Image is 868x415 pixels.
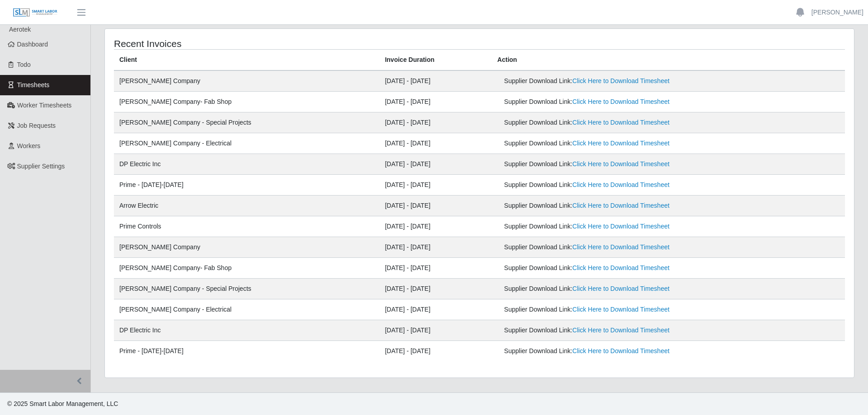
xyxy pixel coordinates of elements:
[572,98,670,105] a: Click Here to Download Timesheet
[17,61,31,68] span: Todo
[492,50,845,71] th: Action
[114,154,379,175] td: DP Electric Inc
[7,400,118,407] span: © 2025 Smart Labor Management, LLC
[17,41,48,48] span: Dashboard
[114,92,379,112] td: [PERSON_NAME] Company- Fab Shop
[379,154,492,175] td: [DATE] - [DATE]
[114,237,379,258] td: [PERSON_NAME] Company
[114,279,379,299] td: [PERSON_NAME] Company - Special Projects
[114,299,379,320] td: [PERSON_NAME] Company - Electrical
[13,8,58,18] img: SLM Logo
[572,347,670,354] a: Click Here to Download Timesheet
[504,180,719,190] div: Supplier Download Link:
[504,284,719,294] div: Supplier Download Link:
[17,163,65,170] span: Supplier Settings
[572,119,670,126] a: Click Here to Download Timesheet
[114,216,379,237] td: Prime Controls
[114,320,379,341] td: DP Electric Inc
[114,258,379,279] td: [PERSON_NAME] Company- Fab Shop
[114,133,379,154] td: [PERSON_NAME] Company - Electrical
[504,346,719,356] div: Supplier Download Link:
[504,242,719,252] div: Supplier Download Link:
[114,38,410,49] h4: Recent Invoices
[17,102,71,109] span: Worker Timesheets
[572,264,670,271] a: Click Here to Download Timesheet
[572,223,670,230] a: Click Here to Download Timesheet
[379,175,492,196] td: [DATE] - [DATE]
[379,50,492,71] th: Invoice Duration
[379,216,492,237] td: [DATE] - [DATE]
[379,258,492,279] td: [DATE] - [DATE]
[504,222,719,231] div: Supplier Download Link:
[17,122,56,129] span: Job Requests
[379,196,492,216] td: [DATE] - [DATE]
[572,181,670,188] a: Click Here to Download Timesheet
[379,92,492,112] td: [DATE] - [DATE]
[572,243,670,251] a: Click Here to Download Timesheet
[114,341,379,362] td: Prime - [DATE]-[DATE]
[114,70,379,92] td: [PERSON_NAME] Company
[811,8,863,17] a: [PERSON_NAME]
[504,326,719,335] div: Supplier Download Link:
[379,299,492,320] td: [DATE] - [DATE]
[114,112,379,133] td: [PERSON_NAME] Company - Special Projects
[572,306,670,313] a: Click Here to Download Timesheet
[572,285,670,292] a: Click Here to Download Timesheet
[17,81,50,89] span: Timesheets
[379,320,492,341] td: [DATE] - [DATE]
[504,76,719,86] div: Supplier Download Link:
[17,142,41,149] span: Workers
[379,341,492,362] td: [DATE] - [DATE]
[9,26,31,33] span: Aerotek
[572,77,670,84] a: Click Here to Download Timesheet
[504,159,719,169] div: Supplier Download Link:
[379,133,492,154] td: [DATE] - [DATE]
[572,326,670,334] a: Click Here to Download Timesheet
[504,139,719,148] div: Supplier Download Link:
[572,140,670,147] a: Click Here to Download Timesheet
[504,201,719,210] div: Supplier Download Link:
[504,118,719,127] div: Supplier Download Link:
[114,175,379,196] td: Prime - [DATE]-[DATE]
[572,202,670,209] a: Click Here to Download Timesheet
[504,263,719,273] div: Supplier Download Link:
[504,305,719,314] div: Supplier Download Link:
[379,112,492,133] td: [DATE] - [DATE]
[114,196,379,216] td: Arrow Electric
[379,70,492,92] td: [DATE] - [DATE]
[379,279,492,299] td: [DATE] - [DATE]
[504,97,719,107] div: Supplier Download Link:
[114,50,379,71] th: Client
[572,160,670,168] a: Click Here to Download Timesheet
[379,237,492,258] td: [DATE] - [DATE]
